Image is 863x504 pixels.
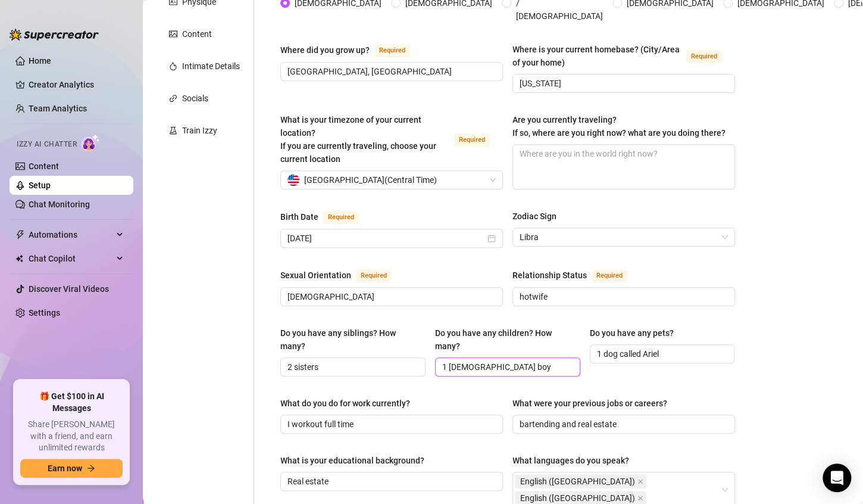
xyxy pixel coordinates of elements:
[512,454,637,467] label: What languages do you speak?
[280,326,417,353] div: Do you have any siblings? How many?
[512,269,587,282] div: Relationship Status
[520,418,726,431] input: What were your previous jobs or careers?
[590,326,682,340] label: Do you have any pets?
[280,454,433,467] label: What is your educational background?
[287,360,416,374] input: Do you have any siblings? How many?
[280,43,423,57] label: Where did you grow up?
[520,290,726,303] input: Relationship Status
[512,397,667,410] div: What were your previous jobs or careers?
[169,62,177,70] span: fire
[182,60,240,73] div: Intimate Details
[20,419,123,454] span: Share [PERSON_NAME] with a friend, and earn unlimited rewards
[280,43,370,57] div: Where did you grow up?
[29,200,90,209] a: Chat Monitoring
[287,418,493,431] input: What do you do for work currently?
[280,454,424,467] div: What is your educational background?
[280,210,372,224] label: Birth Date
[287,475,493,488] input: What is your educational background?
[520,228,728,246] span: Libra
[20,391,123,414] span: 🎁 Get $100 in AI Messages
[512,43,735,69] label: Where is your current homebase? (City/Area of your home)
[435,326,580,353] label: Do you have any children? How many?
[512,210,565,223] label: Zodiac Sign
[29,284,109,294] a: Discover Viral Videos
[169,126,177,135] span: experiment
[280,268,405,282] label: Sexual Orientation
[287,65,493,78] input: Where did you grow up?
[182,27,212,41] div: Content
[287,232,485,245] input: Birth Date
[356,269,392,282] span: Required
[29,75,124,94] a: Creator Analytics
[82,134,100,151] img: AI Chatter
[637,478,643,484] span: close
[515,474,646,489] span: English (US)
[280,326,426,353] label: Do you have any siblings? How many?
[520,475,635,488] span: English ([GEOGRAPHIC_DATA])
[182,124,217,137] div: Train Izzy
[304,171,437,189] span: [GEOGRAPHIC_DATA] ( Central Time )
[592,269,627,282] span: Required
[280,115,436,164] span: What is your timezone of your current location? If you are currently traveling, choose your curre...
[686,50,722,63] span: Required
[48,463,82,473] span: Earn now
[442,360,571,374] input: Do you have any children? How many?
[435,326,572,353] div: Do you have any children? How many?
[590,326,674,340] div: Do you have any pets?
[29,56,51,66] a: Home
[29,249,113,268] span: Chat Copilot
[512,268,640,282] label: Relationship Status
[87,464,95,472] span: arrow-right
[29,181,51,190] a: Setup
[512,454,629,467] div: What languages do you speak?
[280,397,418,410] label: What do you do for work currently?
[823,463,851,492] div: Open Intercom Messenger
[10,29,99,41] img: logo-BBDzfeDw.svg
[512,210,556,223] div: Zodiac Sign
[169,94,177,102] span: link
[280,397,410,410] div: What do you do for work currently?
[512,43,681,69] div: Where is your current homebase? (City/Area of your home)
[15,230,25,239] span: thunderbolt
[374,44,410,57] span: Required
[637,495,643,501] span: close
[29,161,59,171] a: Content
[512,397,676,410] label: What were your previous jobs or careers?
[17,139,77,150] span: Izzy AI Chatter
[280,269,351,282] div: Sexual Orientation
[29,104,87,113] a: Team Analytics
[169,30,177,38] span: picture
[182,92,208,105] div: Socials
[280,210,318,223] div: Birth Date
[597,347,726,360] input: Do you have any pets?
[15,254,23,263] img: Chat Copilot
[454,133,490,147] span: Required
[29,308,60,318] a: Settings
[287,174,299,186] img: us
[512,115,726,138] span: Are you currently traveling? If so, where are you right now? what are you doing there?
[520,77,726,90] input: Where is your current homebase? (City/Area of your home)
[29,225,113,244] span: Automations
[323,211,359,224] span: Required
[20,459,123,478] button: Earn nowarrow-right
[287,290,493,303] input: Sexual Orientation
